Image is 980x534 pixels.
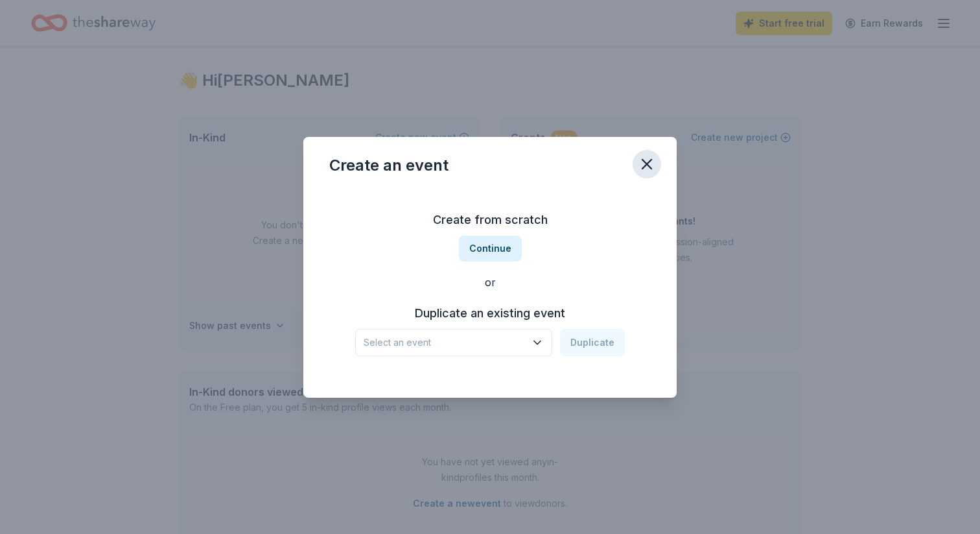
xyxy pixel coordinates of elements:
[329,274,651,290] div: or
[329,155,449,176] div: Create an event
[364,335,526,350] span: Select an event
[459,236,522,261] button: Continue
[355,303,625,324] h3: Duplicate an existing event
[355,329,552,356] button: Select an event
[329,210,651,230] h3: Create from scratch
